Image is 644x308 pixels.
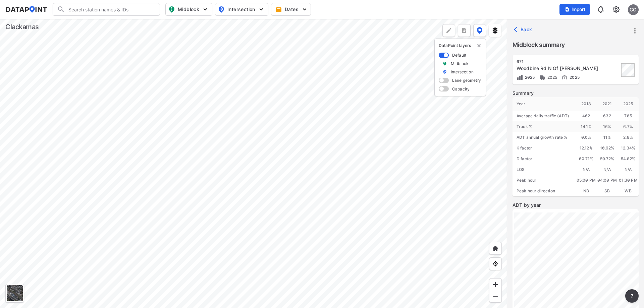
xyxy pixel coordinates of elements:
[476,43,482,48] img: close-external-leyer.3061a1c7.svg
[576,121,597,132] div: 14.1 %
[451,69,474,75] label: Intersection
[275,6,282,13] img: calendar-gold.39a51dde.svg
[576,111,597,121] div: 462
[477,27,483,34] img: data-point-layers.37681fc9.svg
[513,40,639,50] label: Midblock summary
[217,5,225,13] img: map_pin_int.54838e6b.svg
[489,290,502,303] div: Zoom out
[476,43,482,48] button: delete
[492,27,498,34] img: layers.ee07997e.svg
[513,164,576,175] div: LOS
[442,61,447,66] img: marker_Midblock.5ba75e30.svg
[492,260,499,267] img: zeq5HYn9AnE9l6UmnFLPAAAAAElFTkSuQmCC
[576,153,597,164] div: 60.71%
[563,6,586,13] span: Import
[513,153,576,164] div: D factor
[618,143,639,153] div: 12.34%
[597,175,618,186] div: 04:00 PM
[513,175,576,186] div: Peak hour
[452,86,470,92] label: Capacity
[546,75,557,80] span: 2025
[618,153,639,164] div: 54.02%
[618,97,639,111] div: 2025
[452,52,466,58] label: Default
[565,7,570,12] img: file_add.62c1e8a2.svg
[618,111,639,121] div: 705
[576,164,597,175] div: N/A
[629,25,641,37] button: more
[629,292,635,300] span: ?
[513,143,576,153] div: K factor
[597,143,618,153] div: 10.92%
[492,281,499,288] img: ZvzfEJKXnyWIrJytrsY285QMwk63cM6Drc+sIAAAAASUVORK5CYII=
[513,97,576,111] div: Year
[489,257,502,270] div: View my location
[523,75,535,80] span: 2025
[215,3,268,16] button: Intersection
[515,26,532,33] span: Back
[597,132,618,143] div: 11 %
[5,22,39,32] div: Clackamas
[445,27,452,34] img: +Dz8AAAAASUVORK5CYII=
[5,284,24,303] div: Toggle basemap
[568,75,580,80] span: 2025
[5,6,47,13] img: dataPointLogo.9353c09d.svg
[625,289,639,303] button: more
[513,202,639,208] label: ADT by year
[513,90,639,97] label: Summary
[597,186,618,196] div: SB
[576,186,597,196] div: NB
[539,74,546,81] img: Vehicle class
[597,111,618,121] div: 632
[492,293,499,300] img: MAAAAAElFTkSuQmCC
[258,6,265,13] img: 5YPKRKmlfpI5mqlR8AD95paCi+0kK1fRFDJSaMmawlwaeJcJwk9O2fotCW5ve9gAAAAASUVORK5CYII=
[277,6,307,13] span: Dates
[271,3,311,16] button: Dates
[597,121,618,132] div: 16 %
[618,186,639,196] div: WB
[597,97,618,111] div: 2021
[559,4,590,15] button: Import
[628,4,639,15] div: CO
[458,24,471,37] button: more
[489,278,502,291] div: Zoom in
[576,132,597,143] div: 0.0 %
[452,77,481,83] label: Lane geometry
[513,24,535,35] button: Back
[301,6,308,13] img: 5YPKRKmlfpI5mqlR8AD95paCi+0kK1fRFDJSaMmawlwaeJcJwk9O2fotCW5ve9gAAAAASUVORK5CYII=
[618,164,639,175] div: N/A
[461,27,468,34] img: xqJnZQTG2JQi0x5lvmkeSNbbgIiQD62bqHG8IfrOzanD0FsRdYrij6fAAAAAElFTkSuQmCC
[65,4,156,15] input: Search
[489,242,502,255] div: Home
[576,143,597,153] div: 12.12%
[576,175,597,186] div: 05:00 PM
[165,3,212,16] button: Midblock
[597,164,618,175] div: N/A
[513,186,576,196] div: Peak hour direction
[517,65,619,72] div: Woodbine Rd N Of Johnson Rd
[576,97,597,111] div: 2018
[168,5,208,13] span: Midblock
[612,5,620,13] img: cids17cp3yIFEOpj3V8A9qJSH103uA521RftCD4eeui4ksIb+krbm5XvIjxD52OS6NWLn9gAAAAAElFTkSuQmCC
[442,24,455,37] div: Polygon tool
[218,5,264,13] span: Intersection
[597,153,618,164] div: 50.72%
[202,6,209,13] img: 5YPKRKmlfpI5mqlR8AD95paCi+0kK1fRFDJSaMmawlwaeJcJwk9O2fotCW5ve9gAAAAASUVORK5CYII=
[517,74,523,81] img: Volume count
[492,245,499,252] img: +XpAUvaXAN7GudzAAAAAElFTkSuQmCC
[618,132,639,143] div: 2.8 %
[442,69,447,75] img: marker_Intersection.6861001b.svg
[451,61,469,66] label: Midblock
[618,175,639,186] div: 01:30 PM
[168,5,176,13] img: map_pin_mid.602f9df1.svg
[561,74,568,81] img: Vehicle speed
[513,111,576,121] div: Average daily traffic (ADT)
[559,6,593,12] a: Import
[439,43,482,48] p: DataPoint layers
[597,5,605,13] img: 8A77J+mXikMhHQAAAAASUVORK5CYII=
[618,121,639,132] div: 6.7 %
[489,24,501,37] button: External layers
[517,59,619,64] div: 671
[513,132,576,143] div: ADT annual growth rate %
[473,24,486,37] button: DataPoint layers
